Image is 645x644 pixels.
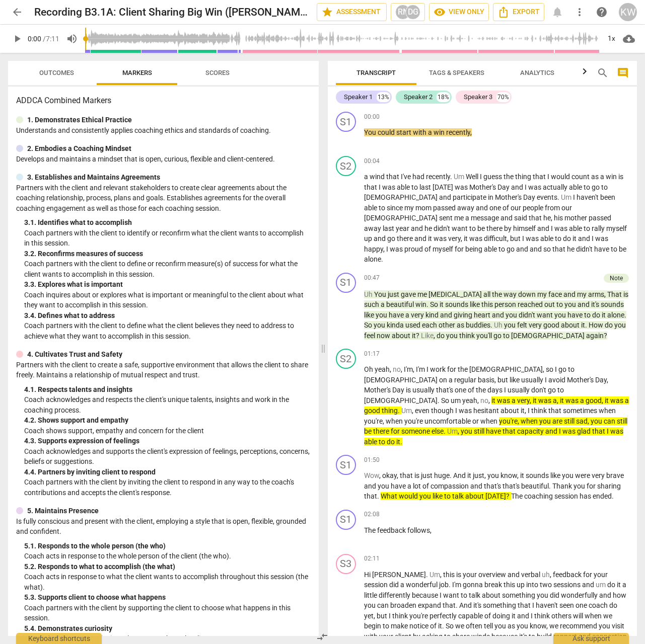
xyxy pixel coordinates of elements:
[455,245,465,253] span: for
[571,173,591,181] span: count
[519,311,537,319] span: didn't
[537,224,551,232] span: and
[395,5,410,20] div: RN
[551,224,554,232] span: I
[429,69,484,76] span: Tags & Speakers
[405,311,411,319] span: a
[596,6,608,18] span: help
[569,224,584,232] span: able
[16,183,311,214] p: Partners with the client and relevant stakeholders to create clear agreements about the coaching ...
[614,321,626,329] span: you
[504,224,513,232] span: by
[401,290,417,298] span: gave
[364,300,381,308] span: such
[364,274,380,282] span: 00:47
[604,290,607,298] span: ,
[383,245,386,253] span: ,
[336,156,356,176] div: Change speaker
[452,224,469,232] span: want
[387,204,404,212] span: since
[374,234,387,243] span: and
[428,290,483,298] span: [MEDICAL_DATA]
[379,204,387,212] span: to
[595,234,608,243] span: was
[28,35,41,43] span: 0:00
[480,173,483,181] span: I
[523,193,537,201] span: Day
[411,311,425,319] span: very
[27,115,132,125] p: 1. Demonstrates Ethical Practice
[540,234,555,243] span: able
[426,173,450,181] span: recently
[516,245,530,253] span: and
[569,183,584,191] span: able
[552,245,567,253] span: that
[381,300,386,308] span: a
[122,69,152,76] span: Markers
[551,214,554,222] span: ,
[573,193,577,201] span: I
[356,69,396,76] span: Transcript
[537,311,554,319] span: want
[588,290,604,298] span: arms
[24,320,311,341] p: Coach partners with the client to define what the client believes they need to address to achieve...
[424,245,433,253] span: of
[611,245,619,253] span: to
[386,173,401,181] span: that
[561,204,572,212] span: our
[592,224,606,232] span: rally
[364,128,378,136] span: You
[555,234,563,243] span: to
[618,173,623,181] span: is
[24,310,311,321] div: 3. 4. Defines what to address
[336,112,356,132] div: Change speaker
[606,173,618,181] span: win
[591,173,600,181] span: as
[364,321,374,329] span: So
[584,183,592,191] span: to
[600,173,606,181] span: a
[336,273,356,293] div: Change speaker
[585,321,589,329] span: .
[364,245,383,253] span: happy
[388,290,401,298] span: just
[24,259,311,279] p: Coach partners with the client to define or reconfirm measure(s) of success for what the client w...
[405,5,420,20] div: DG
[466,321,490,329] span: buddies
[526,234,540,243] span: was
[434,224,452,232] span: didn't
[454,214,465,222] span: me
[413,128,428,136] span: with
[457,204,476,212] span: away
[533,173,547,181] span: that
[434,234,448,243] span: was
[466,173,480,181] span: Well
[66,33,78,45] span: volume_up
[601,183,608,191] span: to
[364,255,381,263] span: alone
[578,234,592,243] span: and
[11,6,23,18] span: arrow_back
[364,183,379,191] span: that
[440,300,445,308] span: it
[486,224,504,232] span: there
[390,245,404,253] span: was
[392,332,412,340] span: about
[381,255,383,263] span: .
[483,173,504,181] span: guess
[507,245,516,253] span: go
[497,6,540,18] span: Export
[387,321,405,329] span: kinda
[544,300,556,308] span: out
[414,234,428,243] span: and
[11,33,23,45] span: play_arrow
[391,3,425,21] button: RNDG
[518,290,537,298] span: down
[520,69,554,76] span: Analytics
[484,234,507,243] span: difficult
[506,311,519,319] span: you
[419,183,433,191] span: last
[496,92,510,102] div: 70%
[500,214,514,222] span: and
[619,245,626,253] span: be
